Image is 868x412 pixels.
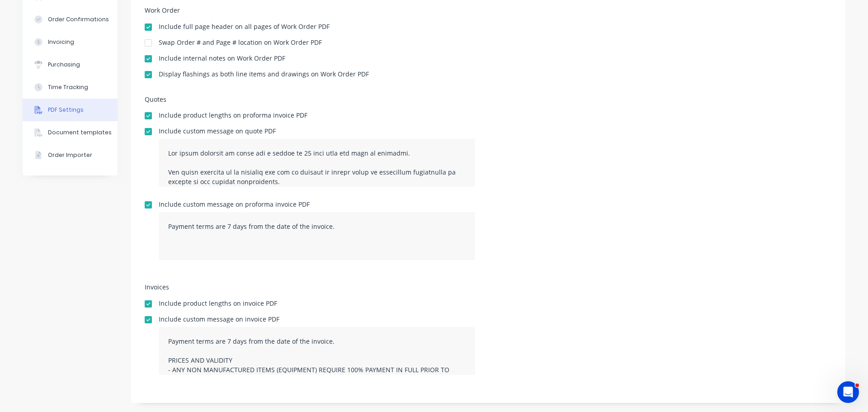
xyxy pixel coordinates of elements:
[145,96,832,104] h5: Quotes
[48,83,88,91] div: Time Tracking
[159,71,369,77] div: Display flashings as both line items and drawings on Work Order PDF
[23,53,118,76] button: Purchasing
[48,38,74,46] div: Invoicing
[159,316,475,322] div: Include custom message on invoice PDF
[23,144,118,166] button: Order Importer
[48,61,80,69] div: Purchasing
[159,327,475,375] textarea: Payment terms are 7 days from the date of the invoice. PRICES AND VALIDITY - ANY NON MANUFACTURED...
[145,7,832,14] h5: Work Order
[48,128,112,137] div: Document templates
[159,55,285,62] div: Include internal notes on Work Order PDF
[23,99,118,121] button: PDF Settings
[159,39,322,46] div: Swap Order # and Page # location on Work Order PDF
[48,151,92,159] div: Order Importer
[159,112,307,118] div: Include product lengths on proforma invoice PDF
[159,128,475,134] div: Include custom message on quote PDF
[48,106,84,114] div: PDF Settings
[145,284,832,291] h5: Invoices
[837,381,859,403] iframe: Intercom live chat
[23,31,118,53] button: Invoicing
[159,300,277,307] div: Include product lengths on invoice PDF
[48,15,109,24] div: Order Confirmations
[23,8,118,31] button: Order Confirmations
[23,121,118,144] button: Document templates
[159,139,475,187] textarea: Lor ipsum dolorsit am conse adi e seddoe te 66 inci utla etd magn al enimadmi. Ven quisn exercita...
[159,212,475,260] textarea: Payment terms are 7 days from the date of the invoice.
[23,76,118,99] button: Time Tracking
[159,201,475,208] div: Include custom message on proforma invoice PDF
[159,24,330,30] div: Include full page header on all pages of Work Order PDF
